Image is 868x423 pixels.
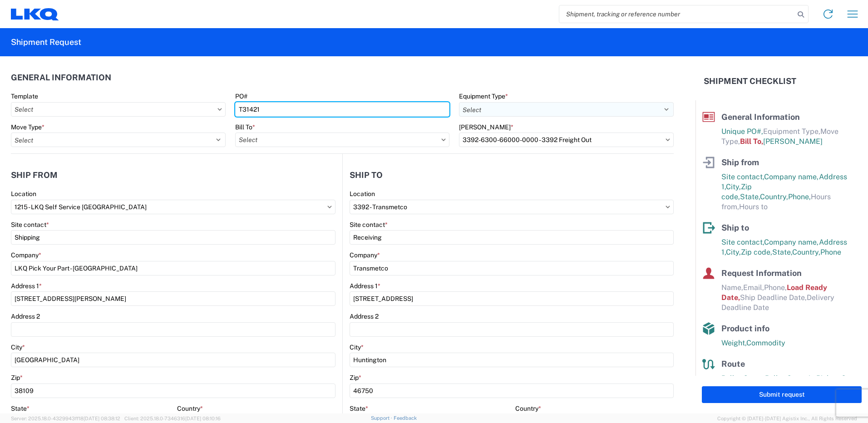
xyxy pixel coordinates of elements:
[721,359,745,369] span: Route
[721,157,759,167] span: Ship from
[726,248,741,256] span: City,
[763,127,820,136] span: Equipment Type,
[350,221,388,229] label: Site contact
[11,190,36,198] label: Location
[721,112,800,122] span: General Information
[788,192,811,201] span: Phone,
[185,416,221,421] span: [DATE] 08:10:16
[721,283,743,292] span: Name,
[11,102,226,117] input: Select
[350,190,375,198] label: Location
[721,339,746,347] span: Weight,
[792,248,820,256] span: Country,
[11,171,58,180] h2: Ship from
[11,92,38,100] label: Template
[764,172,819,181] span: Company name,
[350,200,674,214] input: Select
[702,386,862,403] button: Submit request
[11,123,44,131] label: Move Type
[350,404,368,413] label: State
[84,416,120,421] span: [DATE] 08:38:12
[371,415,394,421] a: Support
[11,73,111,82] h2: General Information
[350,282,380,290] label: Address 1
[235,92,247,100] label: PO#
[704,76,796,87] h2: Shipment Checklist
[235,133,450,147] input: Select
[350,312,379,320] label: Address 2
[350,171,383,180] h2: Ship to
[760,192,788,201] span: Country,
[11,416,120,421] span: Server: 2025.18.0-4329943ff18
[772,248,792,256] span: State,
[11,404,30,413] label: State
[235,123,255,131] label: Bill To
[740,293,807,302] span: Ship Deadline Date,
[739,202,768,211] span: Hours to
[721,172,764,181] span: Site contact,
[350,374,361,382] label: Zip
[559,5,794,23] input: Shipment, tracking or reference number
[764,283,787,292] span: Phone,
[820,248,841,256] span: Phone
[721,223,749,232] span: Ship to
[459,133,674,147] input: Select
[721,374,765,383] span: Pallet Count,
[741,248,772,256] span: Zip code,
[746,339,785,347] span: Commodity
[11,37,81,48] h2: Shipment Request
[721,127,763,136] span: Unique PO#,
[763,137,823,146] span: [PERSON_NAME]
[721,374,861,393] span: Pallet Count in Pickup Stops equals Pallet Count in delivery stops
[740,137,763,146] span: Bill To,
[721,324,769,333] span: Product info
[11,312,40,320] label: Address 2
[764,238,819,246] span: Company name,
[11,374,23,382] label: Zip
[740,192,760,201] span: State,
[11,282,42,290] label: Address 1
[721,268,802,278] span: Request Information
[717,414,857,423] span: Copyright © [DATE]-[DATE] Agistix Inc., All Rights Reserved
[177,404,203,413] label: Country
[124,416,221,421] span: Client: 2025.18.0-7346316
[11,343,25,351] label: City
[726,182,741,191] span: City,
[743,283,764,292] span: Email,
[459,92,508,100] label: Equipment Type
[350,251,380,259] label: Company
[515,404,541,413] label: Country
[350,343,364,351] label: City
[11,251,41,259] label: Company
[721,238,764,246] span: Site contact,
[11,200,335,214] input: Select
[459,123,513,131] label: [PERSON_NAME]
[394,415,417,421] a: Feedback
[11,221,49,229] label: Site contact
